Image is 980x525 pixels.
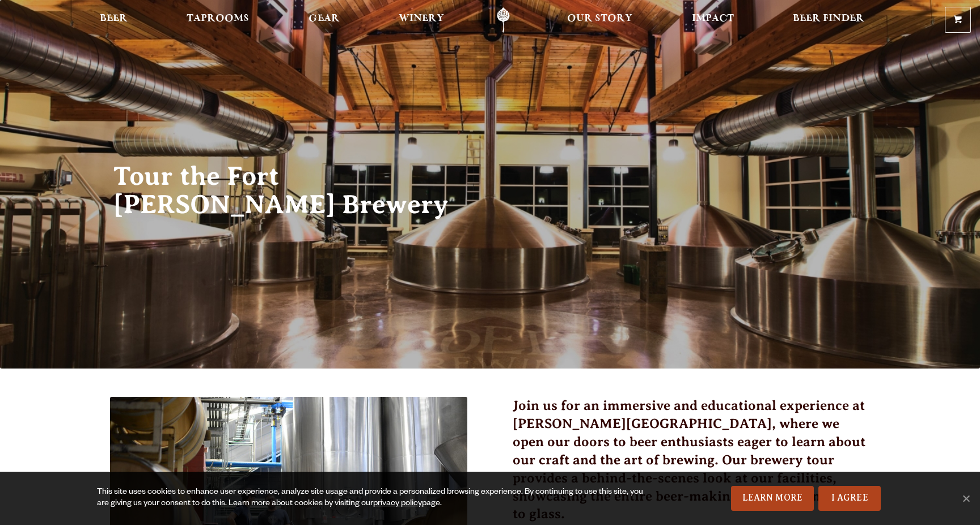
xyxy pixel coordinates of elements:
[97,487,651,510] div: This site uses cookies to enhance user experience, analyze site usage and provide a personalized ...
[482,7,525,33] a: Odell Home
[301,7,347,33] a: Gear
[567,14,632,23] span: Our Story
[785,7,872,33] a: Beer Finder
[100,14,128,23] span: Beer
[113,162,467,219] h2: Tour the Fort [PERSON_NAME] Brewery
[818,486,881,511] a: I Agree
[391,7,451,33] a: Winery
[793,14,864,23] span: Beer Finder
[685,7,741,33] a: Impact
[960,493,971,504] span: No
[560,7,640,33] a: Our Story
[373,499,422,509] a: privacy policy
[692,14,734,23] span: Impact
[187,14,249,23] span: Taprooms
[92,7,135,33] a: Beer
[309,14,340,23] span: Gear
[399,14,444,23] span: Winery
[731,486,814,511] a: Learn More
[179,7,256,33] a: Taprooms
